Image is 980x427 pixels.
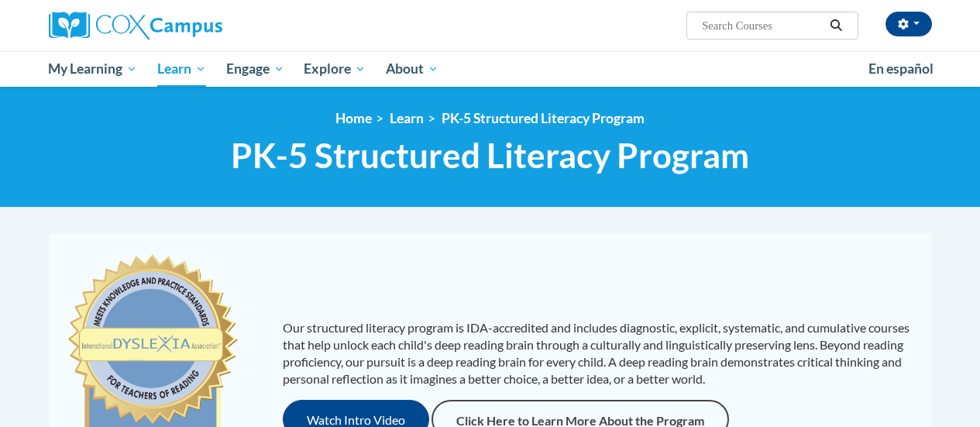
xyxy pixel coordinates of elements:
[824,16,848,35] button: Search
[147,51,216,87] a: Learn
[157,60,206,78] span: Learn
[283,319,916,387] p: Our structured literacy program is IDA-accredited and includes diagnostic, explicit, systematic, ...
[335,110,372,126] a: Home
[216,51,294,87] a: Engage
[49,12,222,40] img: Cox Campus
[386,60,438,78] span: About
[294,51,376,87] a: Explore
[885,12,932,36] button: Account Settings
[231,135,749,176] span: PK-5 Structured Literacy Program
[48,60,137,78] span: My Learning
[858,53,944,85] a: En español
[868,60,934,77] span: En español
[390,110,424,126] a: Learn
[39,51,148,87] a: My Learning
[226,60,284,78] span: Engage
[700,16,824,35] input: Search Courses
[376,51,449,87] a: About
[37,51,944,87] div: Main menu
[49,12,328,40] a: Cox Campus
[304,60,366,78] span: Explore
[442,110,645,126] a: PK-5 Structured Literacy Program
